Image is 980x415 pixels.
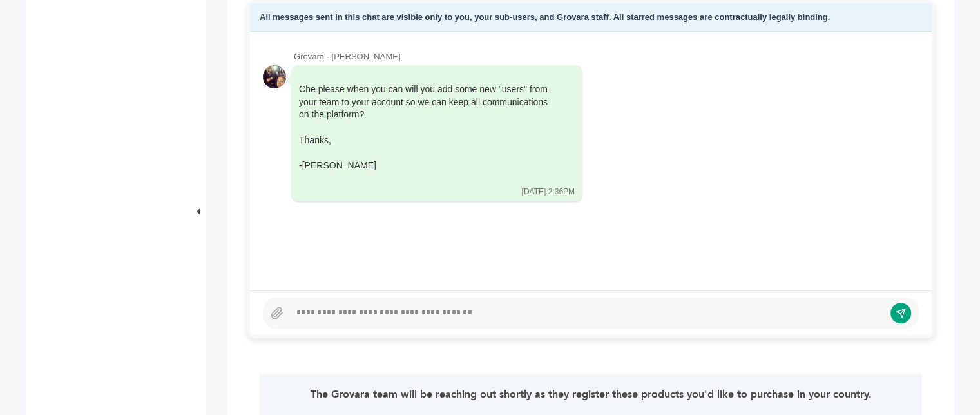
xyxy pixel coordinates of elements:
[286,387,896,402] p: The Grovara team will be reaching out shortly as they register these products you'd like to purch...
[294,51,919,63] div: Grovara - [PERSON_NAME]
[250,3,932,32] div: All messages sent in this chat are visible only to you, your sub-users, and Grovara staff. All st...
[299,83,557,185] div: Che please when you can will you add some new "users" from your team to your account so we can ke...
[299,134,557,147] div: Thanks,
[522,187,575,197] div: [DATE] 2:36PM
[299,159,557,172] div: -[PERSON_NAME]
